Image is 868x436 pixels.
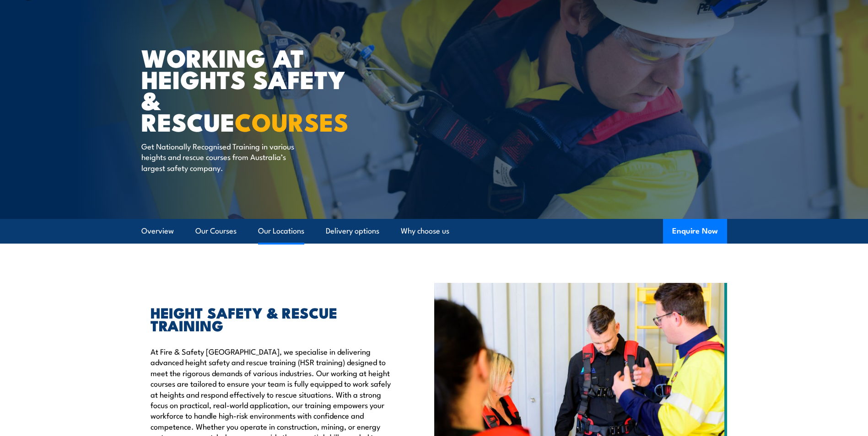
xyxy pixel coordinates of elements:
a: Our Locations [258,219,304,243]
a: Delivery options [326,219,379,243]
button: Enquire Now [663,219,727,244]
strong: COURSES [235,102,349,140]
a: Why choose us [401,219,449,243]
a: Our Courses [195,219,237,243]
a: Overview [141,219,174,243]
h1: WORKING AT HEIGHTS SAFETY & RESCUE [141,47,367,132]
p: Get Nationally Recognised Training in various heights and rescue courses from Australia’s largest... [141,141,308,173]
h2: HEIGHT SAFETY & RESCUE TRAINING [151,306,392,331]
